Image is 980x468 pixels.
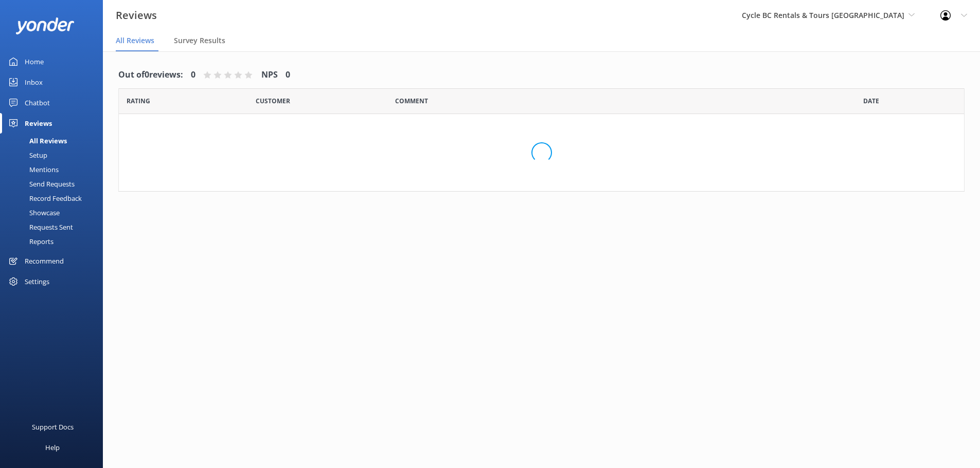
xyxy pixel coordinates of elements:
[174,35,225,46] span: Survey Results
[25,113,52,134] div: Reviews
[863,96,879,106] span: Date
[25,92,50,113] div: Chatbot
[116,7,157,24] h3: Reviews
[256,96,290,106] span: Date
[742,10,904,20] span: Cycle BC Rentals & Tours [GEOGRAPHIC_DATA]
[6,162,103,177] a: Mentions
[6,134,67,148] div: All Reviews
[6,191,82,205] div: Record Feedback
[6,234,54,249] div: Reports
[25,72,43,92] div: Inbox
[6,148,47,162] div: Setup
[6,134,103,148] a: All Reviews
[25,251,64,271] div: Recommend
[45,437,60,458] div: Help
[6,162,59,177] div: Mentions
[191,68,195,82] h4: 0
[118,68,183,82] h4: Out of 0 reviews:
[6,177,103,191] a: Send Requests
[15,17,75,34] img: yonder-white-logo.png
[6,220,103,234] a: Requests Sent
[6,148,103,162] a: Setup
[32,417,74,437] div: Support Docs
[261,68,278,82] h4: NPS
[25,51,44,72] div: Home
[6,191,103,205] a: Record Feedback
[6,177,75,191] div: Send Requests
[395,96,428,106] span: Question
[116,35,154,46] span: All Reviews
[127,96,150,106] span: Date
[286,68,290,82] h4: 0
[25,271,49,292] div: Settings
[6,220,73,234] div: Requests Sent
[6,205,60,220] div: Showcase
[6,234,103,249] a: Reports
[6,205,103,220] a: Showcase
